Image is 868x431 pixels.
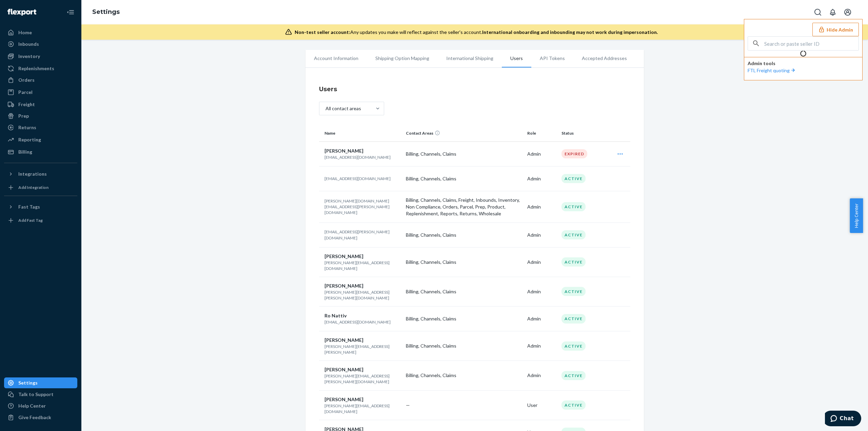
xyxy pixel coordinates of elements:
p: Admin tools [748,60,859,67]
div: Reporting [18,136,41,143]
th: Role [525,125,559,141]
a: Home [4,27,77,38]
button: Fast Tags [4,201,77,212]
span: [PERSON_NAME] [324,253,363,259]
div: Inventory [18,53,40,60]
h4: Users [319,85,630,94]
p: Billing, Channels, Claims [406,342,522,349]
div: Integrations [18,171,47,177]
div: Any updates you make will reflect against the seller's account. [295,29,658,36]
button: Open account menu [841,5,854,19]
div: Active [561,371,586,380]
p: Billing, Channels, Claims [406,151,522,157]
p: Billing, Channels, Claims [406,372,522,379]
span: — [406,402,410,408]
span: [PERSON_NAME] [324,367,363,372]
a: Reporting [4,134,77,145]
p: [PERSON_NAME][EMAIL_ADDRESS][DOMAIN_NAME] [324,403,400,414]
div: Give Feedback [18,414,51,421]
th: Name [319,125,403,141]
li: Shipping Option Mapping [367,50,438,67]
div: Billing [18,149,32,155]
button: Open notifications [826,5,840,19]
th: Status [559,125,609,141]
div: Active [561,230,586,239]
p: Billing, Channels, Claims [406,288,522,295]
p: [EMAIL_ADDRESS][PERSON_NAME][DOMAIN_NAME] [324,229,400,240]
span: International onboarding and inbounding may not work during impersonation. [482,29,658,35]
div: Expired [561,149,587,158]
p: [EMAIL_ADDRESS][DOMAIN_NAME] [324,319,400,325]
div: Settings [18,379,38,386]
a: Help Center [4,400,77,411]
div: Active [561,314,586,323]
a: FTL Freight quoting [748,67,796,73]
a: Returns [4,122,77,133]
ol: breadcrumbs [87,2,125,22]
p: [EMAIL_ADDRESS][DOMAIN_NAME] [324,154,400,160]
button: Help Center [850,198,863,233]
span: [PERSON_NAME] [324,396,363,402]
td: Admin [525,141,559,166]
a: Parcel [4,87,77,98]
div: Prep [18,113,29,119]
td: Admin [525,307,559,331]
div: All contact areas [325,105,361,112]
td: Admin [525,222,559,247]
a: Inventory [4,51,77,62]
li: International Shipping [438,50,502,67]
div: Fast Tags [18,203,40,210]
li: Account Information [305,50,367,67]
span: [PERSON_NAME] [324,148,363,154]
li: API Tokens [531,50,573,67]
span: [PERSON_NAME] [324,337,363,343]
iframe: Opens a widget where you can chat to one of our agents [825,411,861,428]
a: Orders [4,75,77,85]
p: Billing, Channels, Claims [406,232,522,238]
div: Active [561,174,586,183]
span: Non-test seller account: [295,29,350,35]
a: Add Integration [4,182,77,193]
div: Active [561,202,586,211]
p: [PERSON_NAME][EMAIL_ADDRESS][PERSON_NAME][DOMAIN_NAME] [324,373,400,385]
div: Active [561,287,586,296]
div: Active [561,341,586,351]
p: [PERSON_NAME][DOMAIN_NAME][EMAIL_ADDRESS][PERSON_NAME][DOMAIN_NAME] [324,198,400,215]
td: Admin [525,361,559,390]
input: Search or paste seller ID [764,37,859,50]
a: Freight [4,99,77,110]
div: Active [561,257,586,267]
div: Talk to Support [18,391,54,398]
p: Billing, Channels, Claims, Freight, Inbounds, Inventory, Non Compliance, Orders, Parcel, Prep, Pr... [406,197,522,217]
div: Parcel [18,89,33,96]
div: Open user actions [611,147,629,161]
td: Admin [525,191,559,222]
div: Returns [18,124,36,131]
div: Replenishments [18,65,54,72]
td: Admin [525,247,559,277]
p: [EMAIL_ADDRESS][DOMAIN_NAME] [324,176,400,181]
p: [PERSON_NAME][EMAIL_ADDRESS][DOMAIN_NAME] [324,260,400,271]
td: Admin [525,331,559,361]
th: Contact Areas [403,125,525,141]
td: Admin [525,277,559,306]
button: Talk to Support [4,389,77,400]
a: Billing [4,146,77,157]
li: Accepted Addresses [573,50,635,67]
a: Settings [4,377,77,388]
p: Billing, Channels, Claims [406,259,522,266]
span: [PERSON_NAME] [324,283,363,289]
a: Add Fast Tag [4,215,77,226]
div: Add Fast Tag [18,217,43,223]
div: Help Center [18,403,46,409]
p: Billing, Channels, Claims [406,315,522,322]
a: Settings [92,8,120,16]
div: Inbounds [18,41,39,47]
div: Add Integration [18,184,48,190]
div: Home [18,29,32,36]
a: Prep [4,111,77,121]
p: [PERSON_NAME][EMAIL_ADDRESS][PERSON_NAME] [324,344,400,355]
button: Integrations [4,169,77,179]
